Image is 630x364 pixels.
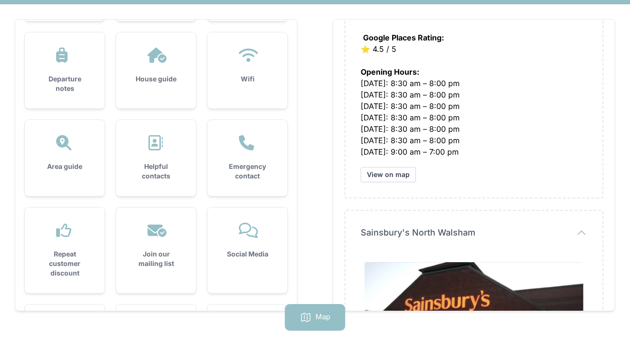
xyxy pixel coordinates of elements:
a: Area guide [25,120,105,187]
div: [DATE]: 8:30 am – 8:00 pm [DATE]: 8:30 am – 8:00 pm [DATE]: 8:30 am – 8:00 pm [DATE]: 8:30 am – 8... [361,55,587,157]
a: Join our mailing list [116,207,196,284]
a: House guide [116,32,196,99]
strong: Google Places Rating: [363,33,444,42]
h3: Emergency contact [223,162,272,181]
a: Wifi [207,32,287,99]
h3: Join our mailing list [131,249,181,268]
a: Departure notes [25,32,105,108]
a: Repeat customer discount [25,207,105,293]
a: Helpful contacts [116,120,196,196]
a: Emergency contact [207,120,287,196]
a: Social Media [207,207,287,274]
h3: Repeat customer discount [40,249,89,278]
h3: Departure notes [40,74,89,93]
span: Sainsbury's North Walsham [361,226,475,239]
h3: House guide [131,74,181,84]
h3: Area guide [40,162,89,171]
h3: Helpful contacts [131,162,181,181]
strong: Opening Hours: [361,67,419,77]
a: View on map [361,167,416,182]
h3: Social Media [223,249,272,259]
button: Sainsbury's North Walsham [361,226,587,239]
div: ⭐️ 4.5 / 5 [361,9,587,55]
h3: Wifi [223,74,272,84]
p: Map [315,312,330,323]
